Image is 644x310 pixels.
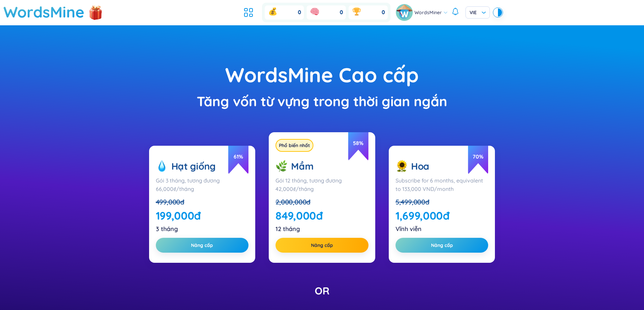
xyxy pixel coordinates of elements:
div: Gói 12 tháng, tương đương 42,000₫/tháng [276,176,368,193]
span: Nâng cấp [311,242,333,249]
span: WordsMiner [414,9,442,16]
div: Hạt giống [156,160,249,172]
span: 0 [340,9,343,16]
button: Nâng cấp [156,238,249,253]
button: Nâng cấp [276,238,368,253]
div: Vĩnh viễn [396,224,488,234]
div: Mầm [276,153,368,172]
img: avatar [396,4,413,21]
span: Nâng cấp [191,242,213,249]
div: WordsMine Cao cấp [34,59,610,91]
div: Subscribe for 6 months, equivalent to 133,000 VND/month [396,176,488,193]
img: sprout [276,160,288,172]
div: 12 tháng [276,224,368,234]
span: 61 % [228,142,248,174]
div: 849,000 đ [276,208,368,223]
div: 1,699,000 đ [396,208,488,223]
div: Phổ biến nhất [276,139,313,152]
div: Tăng vốn từ vựng trong thời gian ngắn [34,91,610,112]
div: 2,000,000 đ [276,197,368,207]
span: VIE [470,9,486,16]
div: 3 tháng [156,224,249,234]
span: 70 % [468,142,488,174]
img: flower [396,160,408,172]
button: Nâng cấp [396,238,488,253]
div: 5,499,000 đ [396,197,488,207]
span: Nâng cấp [431,242,453,249]
div: Gói 3 tháng, tương đương 66,000₫/tháng [156,176,249,193]
div: 499,000 đ [156,197,249,207]
span: 58 % [348,129,368,161]
div: Hoa [396,160,488,172]
span: 0 [382,9,385,16]
div: 199,000 đ [156,208,249,223]
div: OR [34,283,610,299]
img: flashSalesIcon.a7f4f837.png [89,3,102,23]
img: seed [156,160,168,172]
span: 0 [298,9,301,16]
a: avatar [396,4,414,21]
